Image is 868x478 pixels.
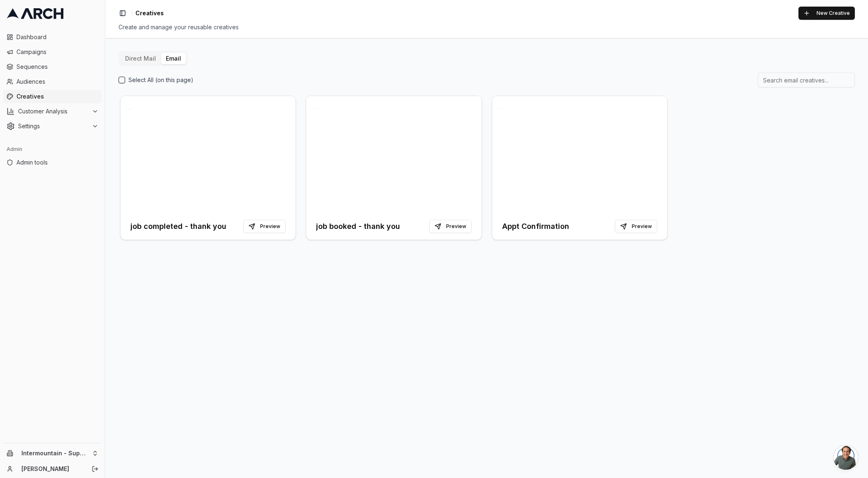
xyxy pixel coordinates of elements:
a: Sequences [3,60,102,73]
label: Select All (on this page) [128,76,193,84]
div: Admin [3,143,102,156]
span: Sequences [16,63,98,71]
div: Create and manage your reusable creatives [119,23,855,31]
a: Admin tools [3,156,102,169]
h3: job booked - thank you [316,221,400,232]
button: Intermountain - Superior Water & Air [3,447,102,460]
a: Dashboard [3,31,102,44]
span: Audiences [16,78,98,86]
button: Preview [429,220,472,233]
h3: Appt Confirmation [502,221,569,232]
button: Email [161,53,186,64]
a: [PERSON_NAME] [21,465,83,473]
span: Campaigns [16,48,98,56]
span: Admin tools [16,158,98,167]
nav: breadcrumb [135,9,164,17]
span: Customer Analysis [18,107,88,115]
button: Preview [615,220,657,233]
a: Creatives [3,90,102,103]
span: Creatives [16,92,98,101]
span: Dashboard [16,33,98,41]
span: Settings [18,122,88,130]
button: Settings [3,120,102,133]
button: Log out [89,463,101,475]
span: Intermountain - Superior Water & Air [21,450,88,457]
input: Search email creatives... [758,73,855,87]
span: Creatives [135,9,164,17]
h3: job completed - thank you [130,221,226,232]
a: Audiences [3,75,102,88]
a: Open chat [833,445,858,470]
button: New Creative [798,7,855,20]
button: Customer Analysis [3,105,102,118]
button: Direct Mail [120,53,161,64]
button: Preview [243,220,286,233]
a: Campaigns [3,45,102,59]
